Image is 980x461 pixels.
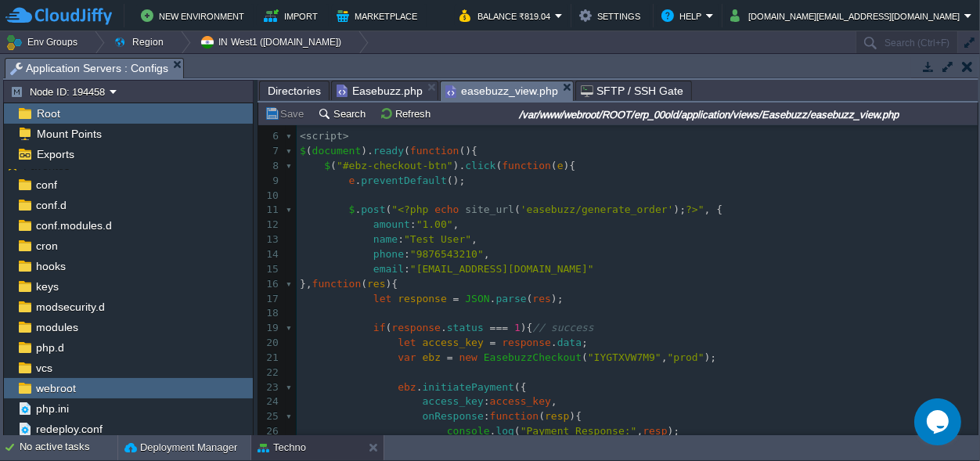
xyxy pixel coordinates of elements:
[34,147,77,161] span: Exports
[532,293,550,304] span: res
[514,381,527,393] span: ({
[557,337,582,348] span: data
[398,293,447,304] span: response
[447,175,465,186] span: ();
[637,425,643,437] span: ,
[386,203,392,215] span: (
[447,351,453,363] span: =
[361,278,367,290] span: (
[386,278,398,290] span: ){
[258,129,283,144] div: 6
[300,145,306,157] span: $
[582,337,588,348] span: ;
[268,81,321,100] span: Directories
[306,130,343,142] span: script
[258,232,283,247] div: 13
[33,381,78,395] a: webroot
[532,322,593,333] span: // success
[141,6,249,25] button: New Environment
[33,402,71,416] span: php.ini
[445,81,558,101] span: easebuzz_view.php
[465,203,514,215] span: site_url
[551,160,557,171] span: (
[398,337,416,348] span: let
[355,175,361,186] span: .
[423,351,441,363] span: ebz
[34,106,63,121] a: Root
[668,351,704,363] span: "prod"
[200,31,347,53] button: IN West1 ([DOMAIN_NAME])
[337,81,423,100] span: Easebuzz.php
[404,233,471,245] span: "Test User"
[416,381,423,393] span: .
[551,337,557,348] span: .
[258,262,283,277] div: 15
[423,337,484,348] span: access_key
[551,293,564,304] span: );
[386,322,392,333] span: (
[465,160,495,171] span: click
[258,174,283,189] div: 9
[643,425,667,437] span: resp
[410,263,594,275] span: "[EMAIL_ADDRESS][DOMAIN_NAME]"
[453,160,466,171] span: ).
[440,81,574,100] li: /var/www/webroot/ROOT/erp_00old/application/views/Easebuzz/easebuzz_view.php
[914,398,964,445] iframe: chat widget
[380,106,435,121] button: Refresh
[569,410,582,422] span: ){
[441,322,447,333] span: .
[423,395,484,407] span: access_key
[410,248,484,260] span: "9876543210"
[521,425,637,437] span: "Payment Response:"
[447,425,490,437] span: console
[490,322,508,333] span: ===
[661,351,668,363] span: ,
[730,6,964,25] button: [DOMAIN_NAME][EMAIL_ADDRESS][DOMAIN_NAME]
[258,351,283,366] div: 21
[410,145,459,157] span: function
[20,435,117,460] div: No active tasks
[124,440,237,456] button: Deployment Manager
[521,322,533,333] span: ){
[704,203,722,215] span: , {
[349,175,355,186] span: e
[434,203,459,215] span: echo
[33,279,61,294] span: keys
[33,422,105,436] a: redeploy.conf
[490,410,539,422] span: function
[331,81,438,100] li: /var/www/webroot/ROOT/erp_00old/application/controllers/Easebuzz.php
[668,425,680,437] span: );
[484,351,582,363] span: EasebuzzCheckout
[258,440,306,456] button: Techno
[337,160,453,171] span: "#ebz-checkout-btn"
[391,322,441,333] span: response
[343,130,349,142] span: >
[447,322,484,333] span: status
[34,127,104,141] span: Mount Points
[258,366,283,380] div: 22
[545,410,569,422] span: resp
[33,300,107,314] a: modsecurity.d
[361,203,385,215] span: post
[502,337,551,348] span: response
[33,239,60,253] span: cron
[490,425,496,437] span: .
[337,6,422,25] button: Marketplace
[324,160,330,171] span: $
[265,106,308,121] button: Save
[258,409,283,424] div: 25
[33,361,55,375] span: vcs
[355,203,361,215] span: .
[367,278,385,290] span: res
[484,395,490,407] span: :
[404,263,410,275] span: :
[258,292,283,307] div: 17
[579,6,645,25] button: Settings
[686,203,698,215] span: ?>
[416,218,453,230] span: "1.00"
[459,351,477,363] span: new
[373,293,391,304] span: let
[373,233,398,245] span: name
